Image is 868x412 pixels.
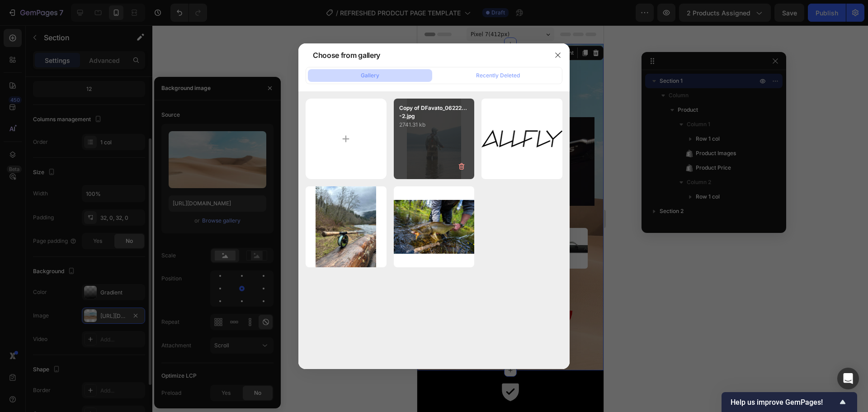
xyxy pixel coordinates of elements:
div: Section 1 [11,24,38,32]
div: $500.00 [9,258,177,275]
img: image [394,200,475,254]
span: Pixel 7 ( 412 px) [53,5,92,14]
div: Recently Deleted [476,71,520,80]
button: Gallery [308,69,432,82]
button: Show survey - Help us improve GemPages! [731,397,848,407]
div: Gallery [361,71,379,80]
img: image [316,186,376,267]
img: TRYCD ALLFLY Butt Section [50,73,218,199]
p: 2741.31 kb [399,120,469,129]
img: TRYCD ALLFLY #7/8 Weight Rod set [75,203,105,243]
div: ADD TO CART [65,291,122,299]
img: TRYCD ALLFLY Ultimate Fishing Kit [140,203,170,243]
div: Open Intercom Messenger [837,368,859,389]
img: TRYCD ALLFLY Butt Section [42,203,72,243]
img: gempages_586029523045188381-dd31cedd-128b-4ac1-b019-0f0225c90463.png [16,49,93,66]
p: Create Theme Section [55,24,113,32]
button: AI Content [118,22,158,33]
img: image [481,130,562,147]
span: Help us improve GemPages! [731,398,837,407]
div: Choose from gallery [313,50,380,61]
button: ADD TO CART [31,285,155,304]
p: Copy of DFavato_06222...-2.jpg [399,104,469,120]
img: TRYCD ALLFLY Butt Section [9,203,39,243]
button: Recently Deleted [436,69,560,82]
